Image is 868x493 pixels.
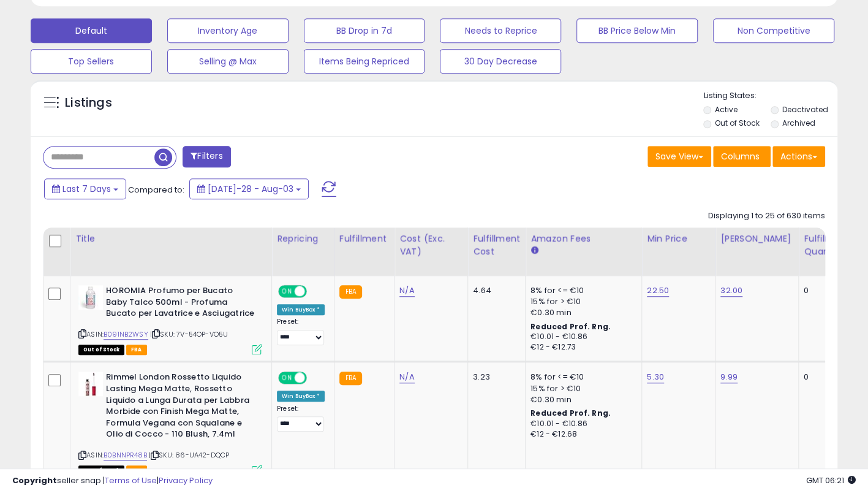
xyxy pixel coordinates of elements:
[78,345,124,355] span: All listings that are currently out of stock and unavailable for purchase on Amazon
[530,383,632,394] div: 15% for > €10
[530,394,632,405] div: €0.30 min
[277,391,325,402] div: Win BuyBox *
[530,232,636,245] div: Amazon Fees
[304,49,425,74] button: Items Being Repriced
[277,232,329,245] div: Repricing
[208,183,293,195] span: [DATE]-28 - Aug-03
[715,118,760,128] label: Out of Stock
[189,178,309,199] button: [DATE]-28 - Aug-03
[721,150,760,162] span: Columns
[104,450,147,461] a: B0BNNPR48B
[806,475,856,486] span: 2025-08-11 06:21 GMT
[715,104,738,115] label: Active
[65,94,112,112] h5: Listings
[339,232,389,245] div: Fulfillment
[399,371,414,383] a: N/A
[149,450,229,460] span: | SKU: 86-UA42-DQCP
[530,408,611,418] b: Reduced Prof. Rng.
[576,18,698,43] button: BB Price Below Min
[277,405,325,432] div: Preset:
[473,285,516,296] div: 4.64
[75,232,266,245] div: Title
[31,49,152,74] button: Top Sellers
[399,285,414,297] a: N/A
[703,90,837,102] p: Listing States:
[167,18,289,43] button: Inventory Age
[78,372,103,396] img: 31AueLyuiAL._SL40_.jpg
[473,232,520,258] div: Fulfillment Cost
[128,184,184,196] span: Compared to:
[399,232,462,258] div: Cost (Exc. VAT)
[31,18,152,43] button: Default
[305,286,325,297] span: OFF
[106,372,255,443] b: Rimmel London Rossetto Liquido Lasting Mega Matte, Rossetto Liquido a Lunga Durata per Labbra Mor...
[647,371,664,383] a: 5.30
[473,372,516,383] div: 3.23
[304,18,425,43] button: BB Drop in 7d
[772,146,825,167] button: Actions
[530,332,632,342] div: €10.01 - €10.86
[713,18,834,43] button: Non Competitive
[277,304,325,315] div: Win BuyBox *
[440,49,561,74] button: 30 Day Decrease
[44,178,126,199] button: Last 7 Days
[720,285,742,297] a: 32.00
[279,286,295,297] span: ON
[530,372,632,383] div: 8% for <= €10
[277,318,325,345] div: Preset:
[104,329,148,340] a: B091NB2WSY
[12,475,213,487] div: seller snap | |
[708,210,825,222] div: Displaying 1 to 25 of 630 items
[167,49,289,74] button: Selling @ Max
[530,245,538,256] small: Amazon Fees.
[804,232,846,258] div: Fulfillable Quantity
[782,118,815,128] label: Archived
[804,372,842,383] div: 0
[804,285,842,296] div: 0
[12,475,57,486] strong: Copyright
[530,321,611,332] b: Reduced Prof. Rng.
[183,146,230,167] button: Filters
[647,232,710,245] div: Min Price
[159,475,213,486] a: Privacy Policy
[62,183,111,195] span: Last 7 Days
[126,345,147,355] span: FBA
[530,419,632,429] div: €10.01 - €10.86
[150,329,228,339] span: | SKU: 7V-54OP-VO5U
[530,429,632,440] div: €12 - €12.68
[713,146,771,167] button: Columns
[78,285,103,310] img: 31xCmyMGTyL._SL40_.jpg
[339,372,362,385] small: FBA
[720,371,738,383] a: 9.99
[720,232,793,245] div: [PERSON_NAME]
[647,285,669,297] a: 22.50
[530,296,632,307] div: 15% for > €10
[105,475,157,486] a: Terms of Use
[647,146,711,167] button: Save View
[530,342,632,353] div: €12 - €12.73
[440,18,561,43] button: Needs to Reprice
[339,285,362,299] small: FBA
[305,373,325,383] span: OFF
[279,373,295,383] span: ON
[782,104,828,115] label: Deactivated
[106,285,255,323] b: HOROMIA Profumo per Bucato Baby Talco 500ml - Profuma Bucato per Lavatrice e Asciugatrice
[530,285,632,296] div: 8% for <= €10
[78,285,262,353] div: ASIN:
[530,307,632,318] div: €0.30 min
